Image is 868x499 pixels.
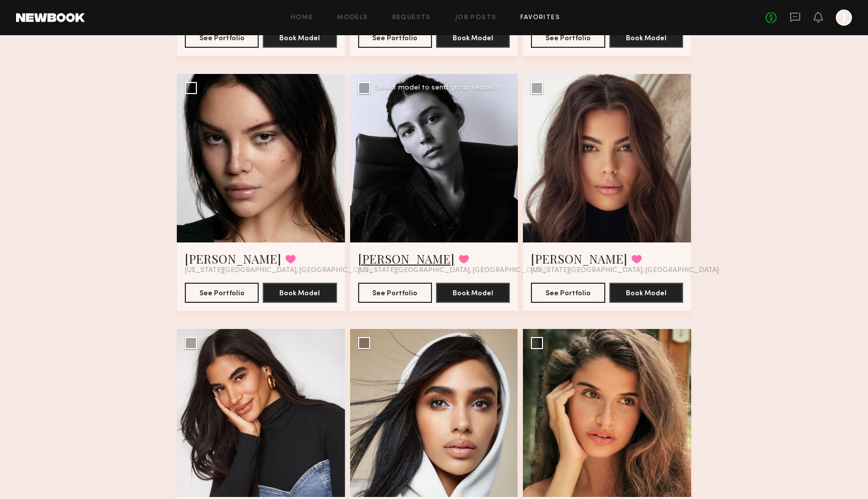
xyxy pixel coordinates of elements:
[263,33,337,42] a: Book Model
[263,28,337,48] button: Book Model
[609,283,683,303] button: Book Model
[436,288,510,297] a: Book Model
[185,267,373,275] span: [US_STATE][GEOGRAPHIC_DATA], [GEOGRAPHIC_DATA]
[436,283,510,303] button: Book Model
[455,15,497,21] a: Job Posts
[358,267,546,275] span: [US_STATE][GEOGRAPHIC_DATA], [GEOGRAPHIC_DATA]
[531,267,719,275] span: [US_STATE][GEOGRAPHIC_DATA], [GEOGRAPHIC_DATA]
[337,15,368,21] a: Models
[358,28,432,48] button: See Portfolio
[392,15,431,21] a: Requests
[520,15,560,21] a: Favorites
[609,33,683,42] a: Book Model
[609,28,683,48] button: Book Model
[531,283,605,303] button: See Portfolio
[358,251,455,267] a: [PERSON_NAME]
[263,283,337,303] button: Book Model
[836,10,852,26] a: J
[185,251,281,267] a: [PERSON_NAME]
[609,288,683,297] a: Book Model
[531,251,627,267] a: [PERSON_NAME]
[358,283,432,303] button: See Portfolio
[531,28,605,48] button: See Portfolio
[436,28,510,48] button: Book Model
[263,288,337,297] a: Book Model
[185,283,259,303] button: See Portfolio
[291,15,313,21] a: Home
[375,85,499,92] div: Select model to send group request
[185,28,259,48] button: See Portfolio
[436,33,510,42] a: Book Model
